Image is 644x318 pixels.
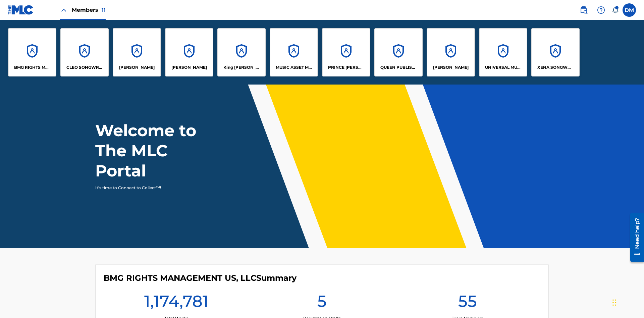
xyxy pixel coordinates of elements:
[8,5,34,15] img: MLC Logo
[217,28,266,76] a: AccountsKing [PERSON_NAME]
[537,64,574,70] p: XENA SONGWRITER
[60,28,109,76] a: AccountsCLEO SONGWRITER
[328,64,365,70] p: PRINCE MCTESTERSON
[8,28,56,76] a: AccountsBMG RIGHTS MANAGEMENT US, LLC
[72,6,106,14] span: Members
[610,286,644,318] iframe: Chat Widget
[458,291,477,315] h1: 55
[102,7,106,13] span: 11
[165,28,213,76] a: Accounts[PERSON_NAME]
[612,7,619,13] div: Notifications
[433,64,469,70] p: RONALD MCTESTERSON
[119,64,155,70] p: ELVIS COSTELLO
[104,273,297,283] h4: BMG RIGHTS MANAGEMENT US, LLC
[479,28,527,76] a: AccountsUNIVERSAL MUSIC PUB GROUP
[612,293,616,313] div: Drag
[14,64,51,70] p: BMG RIGHTS MANAGEMENT US, LLC
[60,6,68,14] img: Close
[580,6,588,14] img: search
[427,28,475,76] a: Accounts[PERSON_NAME]
[594,3,608,17] div: Help
[66,64,103,70] p: CLEO SONGWRITER
[485,64,522,70] p: UNIVERSAL MUSIC PUB GROUP
[322,28,370,76] a: AccountsPRINCE [PERSON_NAME]
[625,210,644,265] iframe: Resource Center
[113,28,161,76] a: Accounts[PERSON_NAME]
[270,28,318,76] a: AccountsMUSIC ASSET MANAGEMENT (MAM)
[577,3,590,17] a: Public Search
[95,185,212,191] p: It's time to Connect to Collect™!
[597,6,605,14] img: help
[276,64,312,70] p: MUSIC ASSET MANAGEMENT (MAM)
[171,64,207,70] p: EYAMA MCSINGER
[374,28,423,76] a: AccountsQUEEN PUBLISHA
[317,291,327,315] h1: 5
[623,3,636,17] div: User Menu
[144,291,209,315] h1: 1,174,781
[95,120,221,181] h1: Welcome to The MLC Portal
[531,28,580,76] a: AccountsXENA SONGWRITER
[380,64,417,70] p: QUEEN PUBLISHA
[223,64,260,70] p: King McTesterson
